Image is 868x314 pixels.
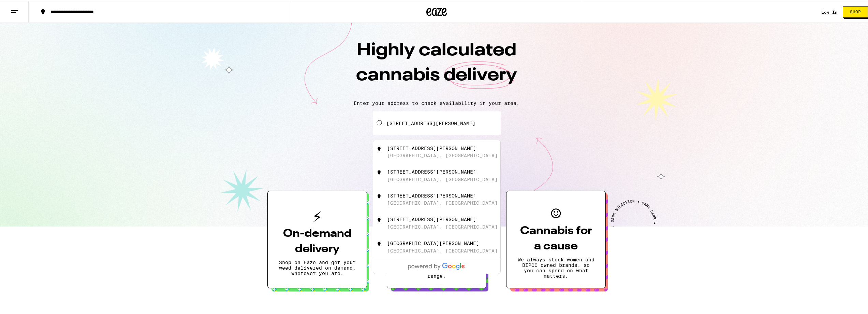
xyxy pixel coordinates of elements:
div: [GEOGRAPHIC_DATA], [GEOGRAPHIC_DATA] [387,152,498,157]
img: 10000 Culver Park Place [376,216,383,222]
button: Shop [843,5,868,17]
div: [STREET_ADDRESS][PERSON_NAME] [387,145,476,150]
div: [STREET_ADDRESS][PERSON_NAME] [387,168,476,174]
h3: Cannabis for a cause [517,222,594,253]
span: Hi. Need any help? [4,5,49,10]
img: 10000 Culver Blvd Alley [376,168,383,175]
a: Log In [821,9,838,13]
div: [STREET_ADDRESS][PERSON_NAME] [387,216,476,221]
div: [GEOGRAPHIC_DATA], [GEOGRAPHIC_DATA] [387,223,498,229]
img: 10000 Culver Blvd [376,145,383,151]
p: We always stock women and BIPOC owned brands, so you can spend on what matters. [517,256,594,278]
button: Cannabis for a causeWe always stock women and BIPOC owned brands, so you can spend on what matters. [506,190,606,287]
div: [GEOGRAPHIC_DATA], [GEOGRAPHIC_DATA] [387,247,498,252]
img: 10000 Culver Drive [376,192,383,199]
div: [GEOGRAPHIC_DATA], [GEOGRAPHIC_DATA] [387,199,498,205]
button: On-demand deliveryShop on Eaze and get your weed delivered on demand, wherever you are. [267,190,367,287]
span: Shop [850,9,861,13]
div: [GEOGRAPHIC_DATA][PERSON_NAME] [387,240,479,245]
p: Enter your address to check availability in your area. [7,99,866,105]
input: Enter your delivery address [373,110,501,134]
p: Shop on Eaze and get your weed delivered on demand, wherever you are. [279,259,356,275]
h3: On-demand delivery [279,225,356,256]
img: 10000 Culver Center [376,240,383,246]
div: [GEOGRAPHIC_DATA], [GEOGRAPHIC_DATA] [387,176,498,181]
div: [STREET_ADDRESS][PERSON_NAME] [387,192,476,197]
h1: Highly calculated cannabis delivery [317,37,556,94]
